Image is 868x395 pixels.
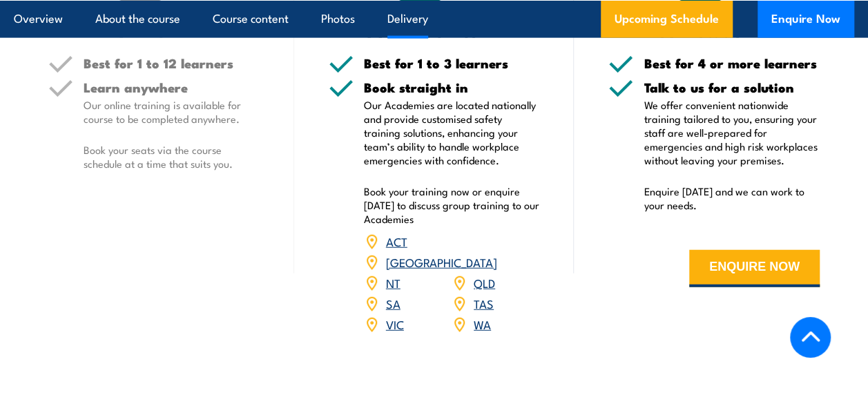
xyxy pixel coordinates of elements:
[386,316,404,332] a: VIC
[386,295,401,311] a: SA
[84,81,260,94] h5: Learn anywhere
[386,233,407,249] a: ACT
[84,57,260,70] h5: Best for 1 to 12 learners
[84,143,260,171] p: Book your seats via the course schedule at a time that suits you.
[48,23,232,39] h3: Online
[84,98,260,126] p: Our online training is available for course to be completed anywhere.
[474,274,495,291] a: QLD
[364,57,540,70] h5: Best for 1 to 3 learners
[644,57,820,70] h5: Best for 4 or more learners
[644,184,820,212] p: Enquire [DATE] and we can work to your needs.
[364,184,540,226] p: Book your training now or enquire [DATE] to discuss group training to our Academies
[608,23,792,39] h3: Your Location
[386,253,497,270] a: [GEOGRAPHIC_DATA]
[364,98,540,167] p: Our Academies are located nationally and provide customised safety training solutions, enhancing ...
[474,295,494,311] a: TAS
[689,250,820,287] button: ENQUIRE NOW
[386,274,401,291] a: NT
[474,316,491,332] a: WA
[644,81,820,94] h5: Talk to us for a solution
[644,98,820,167] p: We offer convenient nationwide training tailored to you, ensuring your staff are well-prepared fo...
[364,81,540,94] h5: Book straight in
